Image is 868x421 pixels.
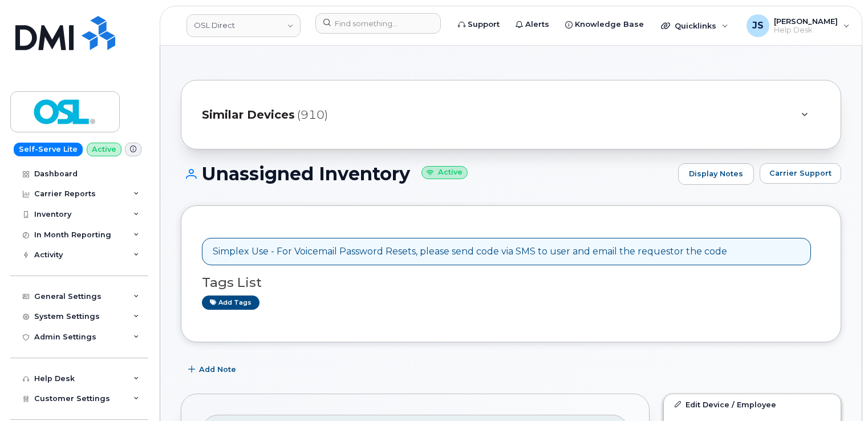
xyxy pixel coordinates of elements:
span: Add Note [199,364,236,375]
span: Similar Devices [202,107,295,123]
button: Add Note [181,359,246,380]
button: Carrier Support [760,163,841,184]
a: Add tags [202,295,259,310]
span: (910) [297,107,328,123]
h1: Unassigned Inventory [181,164,672,184]
span: Carrier Support [769,168,832,179]
a: Edit Device / Employee [664,394,841,415]
h3: Tags List [202,276,820,290]
a: Display Notes [678,163,754,185]
small: Active [421,166,468,179]
div: Simplex Use - For Voicemail Password Resets, please send code via SMS to user and email the reque... [213,245,727,258]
